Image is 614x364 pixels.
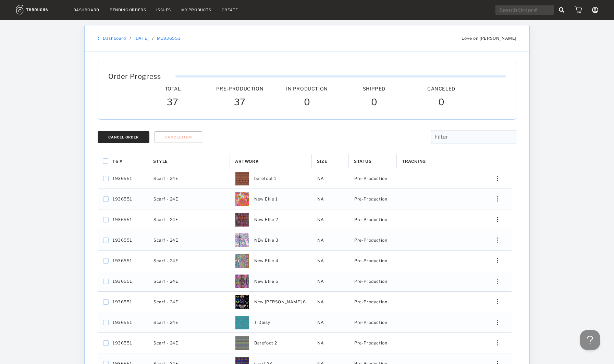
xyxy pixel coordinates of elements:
[317,159,327,164] span: Size
[98,312,512,333] div: Press SPACE to select this row.
[235,172,249,185] img: c38228d9-ad08-43dc-9484-e05846e55775-thumb.JPG
[312,292,349,312] div: NA
[354,277,387,286] span: Pre-Production
[216,86,263,92] span: Pre-Production
[371,97,378,109] span: 0
[312,189,349,209] div: NA
[497,320,498,325] img: meatball_vertical.0c7b41df.svg
[235,295,249,309] img: f7658a98-4308-45ae-a63a-bca764ce86f9-thumb.JPG
[113,195,132,204] span: 1936551
[254,298,306,306] span: New [PERSON_NAME] 6
[497,299,498,304] img: meatball_vertical.0c7b41df.svg
[312,312,349,332] div: NA
[98,230,512,251] div: Press SPACE to select this row.
[153,195,179,204] span: Scarf - 24E
[153,215,179,224] span: Scarf - 24E
[165,86,181,92] span: Total
[312,209,349,230] div: NA
[254,277,279,286] span: New Ellie 5
[495,5,554,15] input: Search Order #
[112,159,122,164] span: T6 #
[113,215,132,224] span: 1936551
[575,7,582,13] img: icon_cart.dab5cea1.svg
[235,275,249,288] img: 7069bb77-e77f-4da7-8387-10c02dadd617-thumb.JPG
[497,340,498,345] img: meatball_vertical.0c7b41df.svg
[235,192,249,206] img: ef1b09a1-792d-46a6-ac35-e17e674bc7af-thumb.JPG
[497,258,498,263] img: meatball_vertical.0c7b41df.svg
[155,131,202,143] button: Cancel Item
[98,131,149,143] button: Cancel Order
[235,254,249,268] img: f815aba8-65e4-4da8-ae2b-ba37a269e337-thumb.JPG
[235,233,249,247] img: f668a818-ef80-4d63-88e9-86838cf9e354-thumb.JPG
[354,215,387,224] span: Pre-Production
[254,236,279,245] span: NEw Ellie 3
[98,251,512,271] div: Press SPACE to select this row.
[153,174,179,183] span: Scarf - 24E
[427,86,455,92] span: Canceled
[98,333,512,353] div: Press SPACE to select this row.
[181,8,211,12] a: My Products
[113,256,132,265] span: 1936551
[165,135,192,139] span: Cancel Item
[354,256,387,265] span: Pre-Production
[108,72,161,81] span: Order Progress
[580,330,600,350] iframe: Toggle Customer Support
[113,277,132,286] span: 1936551
[16,5,63,14] img: logo.1c10ca64.svg
[497,196,498,202] img: meatball_vertical.0c7b41df.svg
[354,159,372,164] span: Status
[497,217,498,222] img: meatball_vertical.0c7b41df.svg
[363,86,385,92] span: Shipped
[110,8,146,12] div: Pending Orders
[130,36,131,41] div: /
[157,36,180,41] a: M1936551
[152,36,154,41] div: /
[134,36,149,41] a: [DATE]
[113,318,132,327] span: 1936551
[153,318,179,327] span: Scarf - 24E
[497,176,498,181] img: meatball_vertical.0c7b41df.svg
[254,195,278,204] span: New Ellie 1
[354,318,387,327] span: Pre-Production
[98,189,512,209] div: Press SPACE to select this row.
[98,292,512,312] div: Press SPACE to select this row.
[153,256,179,265] span: Scarf - 24E
[431,130,516,144] input: Filter
[153,339,179,348] span: Scarf - 24E
[153,298,179,306] span: Scarf - 24E
[98,271,512,292] div: Press SPACE to select this row.
[354,195,387,204] span: Pre-Production
[354,174,387,183] span: Pre-Production
[462,36,516,41] span: Love on [PERSON_NAME]
[113,236,132,245] span: 1936551
[222,8,238,12] a: Create
[113,339,132,348] span: 1936551
[98,36,99,40] img: back_bracket.f28aa67b.svg
[254,256,279,265] span: New Ellie 4
[235,213,249,227] img: f7fbc043-65b6-4e2f-8a8d-35ddcd3ba112-thumb.JPG
[73,8,99,12] a: Dashboard
[312,271,349,291] div: NA
[312,333,349,353] div: NA
[254,339,277,348] span: Barefoot 2
[438,97,445,109] span: 0
[156,8,171,12] a: Issues
[312,251,349,271] div: NA
[402,159,426,164] span: Tracking
[98,168,512,189] div: Press SPACE to select this row.
[312,230,349,250] div: NA
[153,159,168,164] span: Style
[254,318,270,327] span: T Daisy
[235,336,249,350] img: 7e6ff49c-b246-4177-8dc0-c465fdee725b-thumb.JPG
[234,97,246,109] span: 37
[98,209,512,230] div: Press SPACE to select this row.
[354,236,387,245] span: Pre-Production
[254,174,277,183] span: barefoot 1
[497,238,498,243] img: meatball_vertical.0c7b41df.svg
[286,86,328,92] span: In Production
[354,339,387,348] span: Pre-Production
[312,168,349,189] div: NA
[254,215,278,224] span: New Ellie 2
[153,236,179,245] span: Scarf - 24E
[235,159,259,164] span: Artwork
